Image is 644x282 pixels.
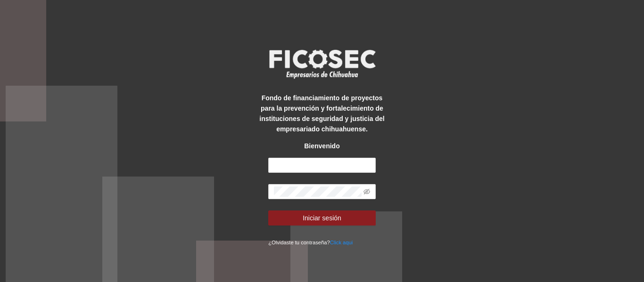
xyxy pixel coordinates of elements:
strong: Fondo de financiamiento de proyectos para la prevención y fortalecimiento de instituciones de seg... [259,94,384,133]
button: Iniciar sesión [268,210,376,226]
span: eye-invisible [363,188,370,195]
a: Click aqui [330,240,353,245]
strong: Bienvenido [304,142,339,150]
span: Iniciar sesión [303,213,341,223]
small: ¿Olvidaste tu contraseña? [268,240,353,245]
img: logo [263,47,381,81]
